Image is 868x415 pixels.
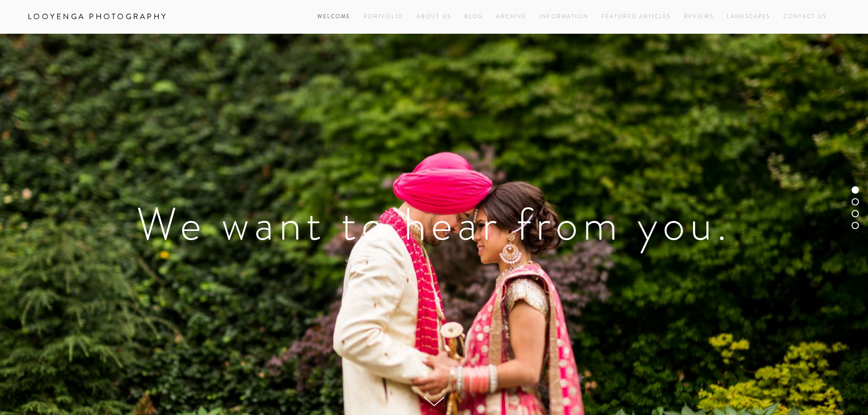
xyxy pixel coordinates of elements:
h1: We want to hear from you. [28,201,840,247]
a: About Us [416,10,451,23]
a: Featured Articles [601,10,671,23]
a: Looyenga Photography [21,9,175,25]
a: Contact Us [783,10,827,23]
a: Information [539,13,588,20]
a: Blog [464,10,483,23]
a: Archive [496,10,526,23]
a: Landscapes [727,10,770,23]
a: Portfolio [364,13,403,20]
a: Reviews [684,10,714,23]
a: Welcome [317,10,351,23]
